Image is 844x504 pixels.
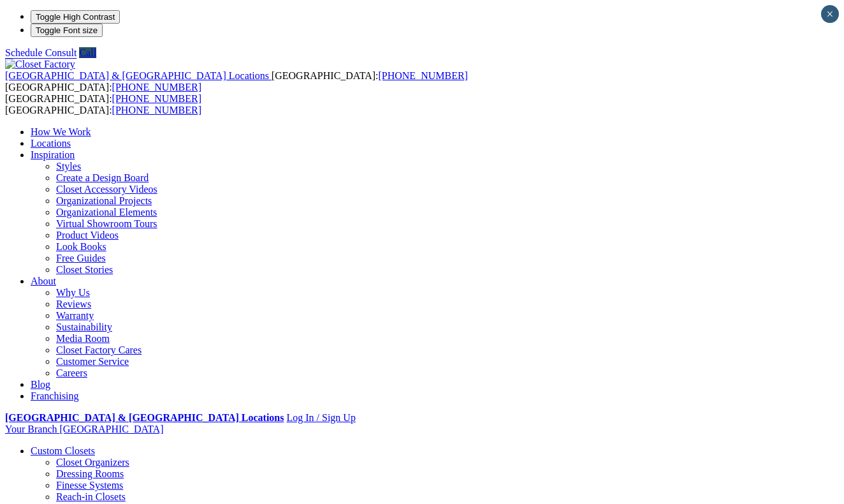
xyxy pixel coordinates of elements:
a: Log In / Sign Up [286,412,355,423]
a: [PHONE_NUMBER] [112,93,201,104]
a: Reach-in Closets [56,491,126,502]
a: Closet Stories [56,264,113,275]
a: Create a Design Board [56,172,149,183]
span: [GEOGRAPHIC_DATA]: [GEOGRAPHIC_DATA]: [5,93,201,115]
span: [GEOGRAPHIC_DATA]: [GEOGRAPHIC_DATA]: [5,70,468,93]
span: Toggle Font size [36,26,98,35]
a: Closet Accessory Videos [56,184,157,195]
a: Schedule Consult [5,47,76,58]
button: Close [821,5,839,23]
a: Your Branch [GEOGRAPHIC_DATA] [5,424,164,434]
a: [PHONE_NUMBER] [378,70,467,81]
a: Franchising [31,390,79,401]
a: Finesse Systems [56,480,123,491]
a: Media Room [56,333,110,344]
a: Warranty [56,310,94,321]
a: Styles [56,161,81,172]
a: Free Guides [56,253,106,263]
a: How We Work [31,126,91,137]
a: Blog [31,379,50,390]
a: Closet Organizers [56,457,129,468]
a: Locations [31,138,71,149]
span: [GEOGRAPHIC_DATA] [59,424,163,434]
a: Product Videos [56,230,119,241]
a: [PHONE_NUMBER] [112,82,201,93]
a: About [31,276,56,286]
span: Your Branch [5,424,57,434]
a: Custom Closets [31,445,95,456]
a: Dressing Rooms [56,468,124,479]
button: Toggle Font size [31,24,103,37]
button: Toggle High Contrast [31,10,120,24]
a: Sustainability [56,322,112,332]
a: Organizational Elements [56,207,157,218]
a: Careers [56,367,87,378]
a: Look Books [56,241,106,252]
span: Toggle High Contrast [36,12,115,22]
a: [PHONE_NUMBER] [112,105,201,115]
a: [GEOGRAPHIC_DATA] & [GEOGRAPHIC_DATA] Locations [5,412,284,423]
a: Call [79,47,96,58]
span: [GEOGRAPHIC_DATA] & [GEOGRAPHIC_DATA] Locations [5,70,269,81]
a: Customer Service [56,356,129,367]
a: Reviews [56,299,91,309]
a: Virtual Showroom Tours [56,218,157,229]
a: Closet Factory Cares [56,345,142,355]
a: Why Us [56,287,90,298]
a: Inspiration [31,149,75,160]
a: Organizational Projects [56,195,152,206]
img: Closet Factory [5,59,75,70]
a: [GEOGRAPHIC_DATA] & [GEOGRAPHIC_DATA] Locations [5,70,272,81]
